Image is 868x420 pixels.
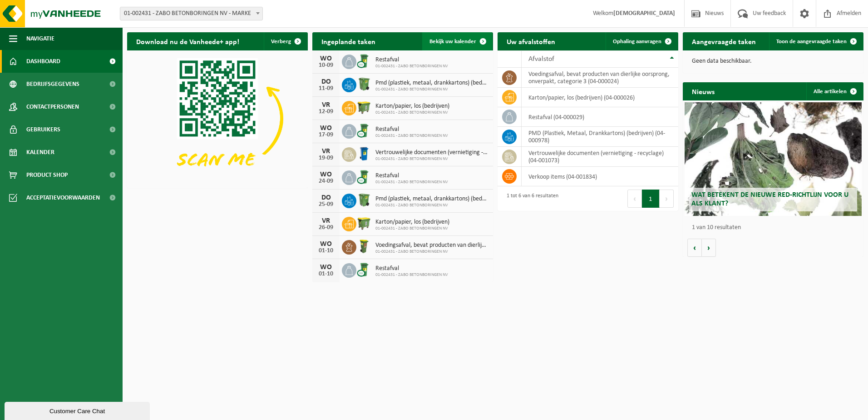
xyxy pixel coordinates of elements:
span: 01-002431 - ZABO BETONBORINGEN NV [375,226,449,231]
div: 01-10 [317,271,335,277]
img: WB-0370-HPE-GN-50 [356,76,372,92]
a: Wat betekent de nieuwe RED-richtlijn voor u als klant? [685,102,862,216]
span: Karton/papier, los (bedrijven) [375,219,449,226]
img: WB-0240-HPE-BE-09 [356,146,372,161]
span: 01-002431 - ZABO BETONBORINGEN NV [375,180,448,185]
div: WO [317,125,335,132]
span: Vertrouwelijke documenten (vernietiging - recyclage) [375,149,488,156]
p: Geen data beschikbaar. [692,58,854,65]
button: Verberg [264,32,307,50]
a: Toon de aangevraagde taken [769,32,863,50]
div: 10-09 [317,62,335,69]
div: 25-09 [317,201,335,208]
span: Contactpersonen [26,95,79,118]
td: verkoop items (04-001834) [522,167,678,186]
span: 01-002431 - ZABO BETONBORINGEN NV [375,64,448,69]
span: 01-002431 - ZABO BETONBORINGEN NV [375,133,448,139]
span: Restafval [375,56,448,64]
td: voedingsafval, bevat producten van dierlijke oorsprong, onverpakt, categorie 3 (04-000024) [522,68,678,88]
span: Bekijk uw kalender [429,39,476,45]
span: Wat betekent de nieuwe RED-richtlijn voor u als klant? [691,191,848,207]
h2: Nieuws [683,82,724,100]
div: DO [317,194,335,201]
p: 1 van 10 resultaten [692,225,859,231]
span: Ophaling aanvragen [613,39,661,45]
span: Restafval [375,265,448,272]
span: 01-002431 - ZABO BETONBORINGEN NV [375,272,448,278]
button: Vorige [687,239,702,257]
img: WB-0240-CU [356,53,372,69]
span: Toon de aangevraagde taken [776,39,847,45]
span: Navigatie [26,27,54,50]
h2: Uw afvalstoffen [498,32,564,50]
span: Restafval [375,126,448,133]
span: Pmd (plastiek, metaal, drankkartons) (bedrijven) [375,195,488,203]
div: 26-09 [317,225,335,231]
div: 12-09 [317,109,335,115]
span: Voedingsafval, bevat producten van dierlijke oorsprong, onverpakt, categorie 3 [375,242,488,249]
span: 01-002431 - ZABO BETONBORINGEN NV [375,110,449,115]
span: Product Shop [26,164,68,186]
div: WO [317,55,335,62]
a: Alle artikelen [806,82,863,100]
span: Verberg [271,39,291,45]
span: Dashboard [26,50,60,73]
span: 01-002431 - ZABO BETONBORINGEN NV [375,156,488,162]
div: DO [317,78,335,85]
div: 1 tot 6 van 6 resultaten [502,189,558,209]
img: WB-0240-CU [356,123,372,138]
div: 01-10 [317,248,335,254]
div: 17-09 [317,132,335,138]
div: WO [317,171,335,178]
span: 01-002431 - ZABO BETONBORINGEN NV - MARKE [120,7,263,20]
img: WB-1100-HPE-GN-50 [356,100,372,115]
td: PMD (Plastiek, Metaal, Drankkartons) (bedrijven) (04-000978) [522,127,678,147]
button: Volgende [702,239,716,257]
div: VR [317,217,335,225]
span: Pmd (plastiek, metaal, drankkartons) (bedrijven) [375,80,488,87]
img: WB-0240-CU [356,169,372,185]
iframe: chat widget [5,400,152,420]
div: WO [317,240,335,248]
div: 11-09 [317,85,335,92]
a: Ophaling aanvragen [606,32,677,50]
span: Restafval [375,172,448,180]
div: 24-09 [317,178,335,185]
img: WB-1100-HPE-GN-50 [356,215,372,231]
button: 1 [642,190,660,208]
span: Bedrijfsgegevens [26,73,79,95]
div: VR [317,101,335,109]
span: 01-002431 - ZABO BETONBORINGEN NV [375,87,488,92]
div: WO [317,264,335,271]
h2: Ingeplande taken [312,32,385,50]
button: Previous [627,190,642,208]
span: Afvalstof [528,55,554,63]
img: WB-0060-HPE-GN-50 [356,239,372,254]
h2: Aangevraagde taken [683,32,765,50]
img: Download de VHEPlus App [127,50,308,186]
a: Bekijk uw kalender [422,32,492,50]
td: restafval (04-000029) [522,107,678,127]
img: WB-0370-HPE-GN-50 [356,192,372,208]
h2: Download nu de Vanheede+ app! [127,32,248,50]
span: Kalender [26,141,54,164]
img: WB-0240-CU [356,262,372,277]
button: Next [660,190,674,208]
span: Acceptatievoorwaarden [26,186,100,209]
div: VR [317,148,335,155]
td: karton/papier, los (bedrijven) (04-000026) [522,88,678,107]
strong: [DEMOGRAPHIC_DATA] [613,10,675,17]
span: 01-002431 - ZABO BETONBORINGEN NV - MARKE [120,7,262,20]
span: Karton/papier, los (bedrijven) [375,103,449,110]
td: vertrouwelijke documenten (vernietiging - recyclage) (04-001073) [522,147,678,167]
span: Gebruikers [26,118,60,141]
span: 01-002431 - ZABO BETONBORINGEN NV [375,249,488,255]
div: 19-09 [317,155,335,161]
span: 01-002431 - ZABO BETONBORINGEN NV [375,203,488,208]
